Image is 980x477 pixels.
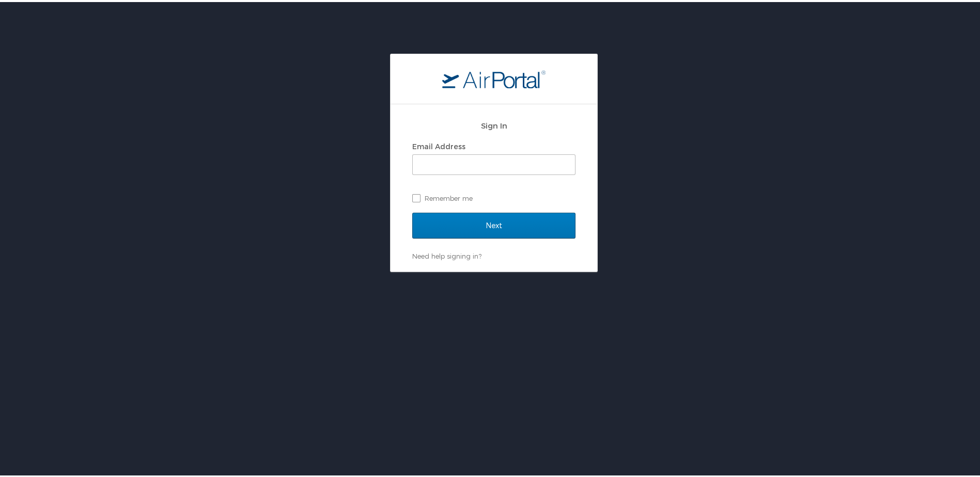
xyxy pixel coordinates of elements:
[412,188,575,204] label: Remember me
[442,68,546,86] img: logo
[412,140,465,149] label: Email Address
[412,250,481,258] a: Need help signing in?
[412,118,575,130] h2: Sign In
[412,211,575,236] input: Next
